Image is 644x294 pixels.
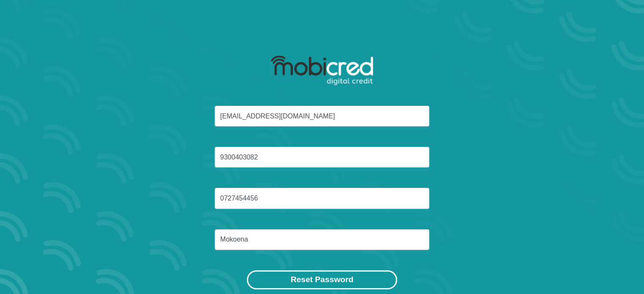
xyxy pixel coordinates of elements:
[247,270,397,289] button: Reset Password
[215,188,429,209] input: Cellphone Number
[215,229,429,250] input: Surname
[215,147,429,168] input: ID Number
[271,56,373,85] img: mobicred logo
[215,106,429,126] input: Email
